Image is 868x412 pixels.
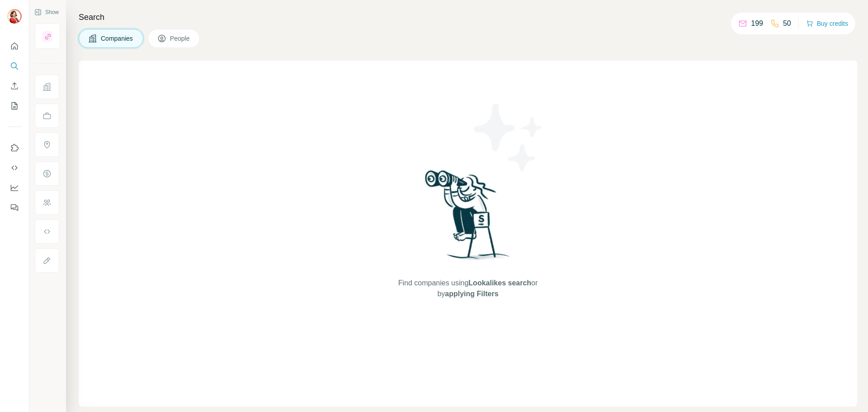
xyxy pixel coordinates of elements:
span: Companies [101,34,134,43]
button: Search [7,58,22,74]
button: Use Surfe on LinkedIn [7,140,22,156]
button: My lists [7,98,22,114]
button: Feedback [7,199,22,216]
p: 50 [783,18,791,29]
span: Lookalikes search [468,279,531,287]
img: Avatar [7,9,22,24]
button: Enrich CSV [7,78,22,94]
img: Surfe Illustration - Stars [468,97,549,178]
button: Use Surfe API [7,160,22,176]
span: People [170,34,191,43]
button: Dashboard [7,180,22,196]
p: 199 [751,18,763,29]
img: Surfe Illustration - Woman searching with binoculars [421,168,515,269]
span: applying Filters [445,290,498,298]
span: Find companies using or by [396,278,540,299]
button: Buy credits [806,17,848,30]
h4: Search [79,11,857,24]
button: Quick start [7,38,22,54]
button: Show [28,5,65,19]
